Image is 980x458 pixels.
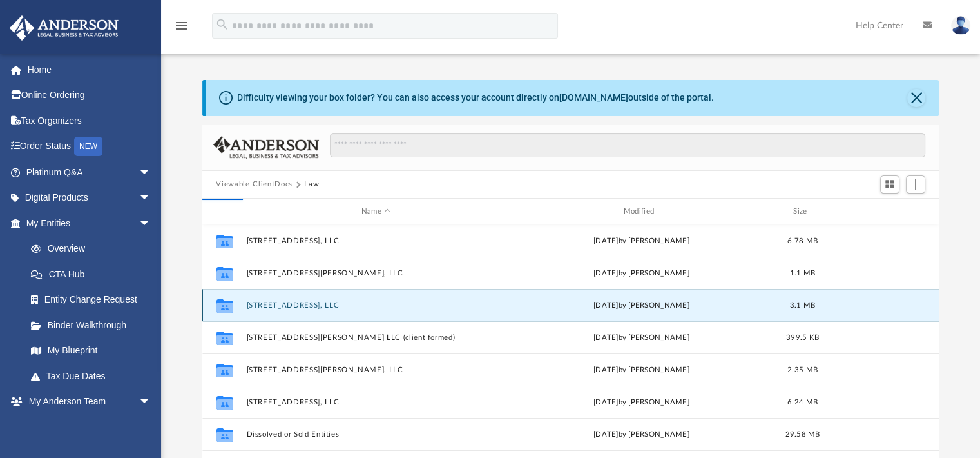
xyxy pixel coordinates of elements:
[9,57,171,83] a: Home
[787,237,818,244] span: 6.78 MB
[789,270,815,277] span: 1.1 MB
[245,206,505,217] div: Name
[246,269,506,277] button: [STREET_ADDRESS][PERSON_NAME], LLC
[9,185,171,211] a: Digital Productsarrow_drop_down
[512,429,771,441] div: [DATE] by [PERSON_NAME]
[906,175,925,194] button: Add
[174,25,189,34] a: menu
[512,364,771,376] div: [DATE] by [PERSON_NAME]
[216,179,292,190] button: Viewable-ClientDocs
[787,366,818,373] span: 2.35 MB
[215,17,229,32] i: search
[18,287,171,313] a: Entity Change Request
[139,210,164,237] span: arrow_drop_down
[834,206,924,217] div: id
[789,302,815,309] span: 3.1 MB
[9,210,171,236] a: My Entitiesarrow_drop_down
[246,237,506,245] button: [STREET_ADDRESS], LLC
[330,133,925,157] input: Search files and folders
[246,398,506,406] button: [STREET_ADDRESS], LLC
[907,89,925,107] button: Close
[18,338,164,364] a: My Blueprint
[9,83,171,108] a: Online Ordering
[246,334,506,342] button: [STREET_ADDRESS][PERSON_NAME] LLC (client formed)
[237,91,714,105] div: Difficulty viewing your box folder? You can also access your account directly on outside of the p...
[74,137,102,156] div: NEW
[785,334,818,341] span: 399.5 KB
[880,175,899,194] button: Switch to Grid View
[512,268,771,279] div: [DATE] by [PERSON_NAME]
[18,261,171,287] a: CTA Hub
[246,430,506,439] button: Dissolved or Sold Entities
[9,108,171,134] a: Tax Organizers
[246,366,506,374] button: [STREET_ADDRESS][PERSON_NAME], LLC
[304,179,319,190] button: Law
[787,399,818,406] span: 6.24 MB
[512,235,771,247] div: [DATE] by [PERSON_NAME]
[9,389,164,415] a: My Anderson Teamarrow_drop_down
[246,301,506,310] button: [STREET_ADDRESS], LLC
[18,236,171,262] a: Overview
[9,159,171,185] a: Platinum Q&Aarrow_drop_down
[951,16,970,35] img: User Pic
[776,206,828,217] div: Size
[139,185,164,212] span: arrow_drop_down
[18,363,171,389] a: Tax Due Dates
[559,92,628,103] a: [DOMAIN_NAME]
[18,414,158,440] a: My Anderson Team
[207,206,240,217] div: id
[511,206,771,217] div: Modified
[9,134,171,160] a: Order StatusNEW
[512,300,771,312] div: [DATE] by [PERSON_NAME]
[174,18,189,34] i: menu
[6,15,122,41] img: Anderson Advisors Platinum Portal
[139,159,164,186] span: arrow_drop_down
[18,312,171,338] a: Binder Walkthrough
[512,397,771,408] div: [DATE] by [PERSON_NAME]
[785,431,820,438] span: 29.58 MB
[139,389,164,415] span: arrow_drop_down
[512,332,771,344] div: [DATE] by [PERSON_NAME]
